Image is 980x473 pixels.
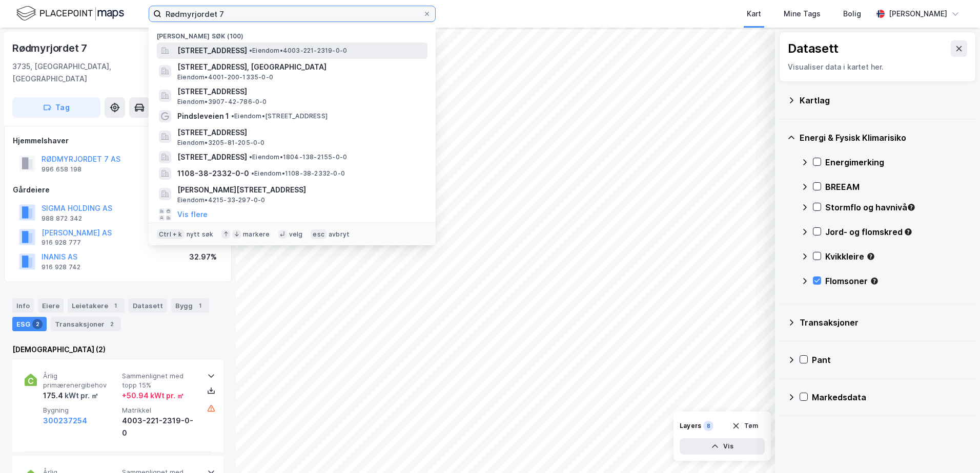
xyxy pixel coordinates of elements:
[195,300,205,311] div: 1
[177,184,423,196] span: [PERSON_NAME][STREET_ADDRESS]
[43,372,118,390] span: Årlig primærenergibehov
[249,47,252,54] span: •
[189,251,217,263] div: 32.97%
[249,153,347,161] span: Eiendom • 1804-138-2155-0-0
[800,316,968,329] div: Transaksjoner
[171,298,209,313] div: Bygg
[825,226,968,238] div: Jord- og flomskred
[231,112,234,120] span: •
[725,418,765,434] button: Tøm
[110,300,120,311] div: 1
[177,196,266,204] span: Eiendom • 4215-33-297-0-0
[784,8,821,20] div: Mine Tags
[843,8,861,20] div: Bolig
[177,61,423,73] span: [STREET_ADDRESS], [GEOGRAPHIC_DATA]
[825,181,968,193] div: BREEAM
[680,422,701,430] div: Layers
[866,252,875,261] div: Tooltip anchor
[43,415,87,427] button: 300237254
[231,112,328,120] span: Eiendom • [STREET_ADDRESS]
[825,201,968,213] div: Stormflo og havnivå
[43,390,98,402] div: 175.4
[788,40,839,57] div: Datasett
[161,6,423,21] input: Søk på adresse, matrikkel, gårdeiere, leietakere eller personer
[122,415,197,439] div: 4003-221-2319-0-0
[51,317,121,331] div: Transaksjoner
[243,230,270,239] div: markere
[63,390,98,402] div: kWt pr. ㎡
[12,298,34,313] div: Info
[12,343,223,356] div: [DEMOGRAPHIC_DATA] (2)
[825,250,968,263] div: Kvikkleire
[42,214,82,223] div: 988 872 342
[825,156,968,168] div: Energimerking
[251,169,254,177] span: •
[187,230,214,239] div: nytt søk
[788,61,967,73] div: Visualiser data i kartet her.
[42,263,80,271] div: 916 928 742
[680,438,765,455] button: Vis
[129,298,167,313] div: Datasett
[177,126,423,139] span: [STREET_ADDRESS]
[249,47,347,55] span: Eiendom • 4003-221-2319-0-0
[904,227,913,236] div: Tooltip anchor
[800,94,968,106] div: Kartlag
[929,424,980,473] iframe: Chat Widget
[177,110,229,122] span: Pindsleveien 1
[42,165,81,174] div: 996 658 198
[289,230,303,239] div: velg
[122,406,197,415] span: Matrikkel
[177,73,273,81] span: Eiendom • 4001-200-1335-0-0
[12,40,89,56] div: Rødmyrjordet 7
[311,229,326,240] div: esc
[177,45,247,57] span: [STREET_ADDRESS]
[43,406,118,415] span: Bygning
[747,8,761,20] div: Kart
[800,132,968,144] div: Energi & Fysisk Klimarisiko
[12,97,100,118] button: Tag
[157,229,185,240] div: Ctrl + k
[251,169,345,178] span: Eiendom • 1108-38-2332-0-0
[907,203,916,212] div: Tooltip anchor
[177,151,247,163] span: [STREET_ADDRESS]
[12,317,47,331] div: ESG
[329,230,350,239] div: avbryt
[12,60,172,85] div: 3735, [GEOGRAPHIC_DATA], [GEOGRAPHIC_DATA]
[177,167,249,180] span: 1108-38-2332-0-0
[122,372,197,390] span: Sammenlignet med topp 15%
[107,319,117,329] div: 2
[249,153,252,161] span: •
[68,298,125,313] div: Leietakere
[149,24,436,42] div: [PERSON_NAME] søk (100)
[812,354,968,366] div: Pant
[13,135,223,147] div: Hjemmelshaver
[870,276,879,286] div: Tooltip anchor
[38,298,64,313] div: Eiere
[929,424,980,473] div: Kontrollprogram for chat
[32,319,43,329] div: 2
[812,391,968,403] div: Markedsdata
[13,184,223,196] div: Gårdeiere
[889,8,947,20] div: [PERSON_NAME]
[177,85,423,98] span: [STREET_ADDRESS]
[42,239,81,247] div: 916 928 777
[177,208,208,221] button: Vis flere
[122,390,184,402] div: + 50.94 kWt pr. ㎡
[177,98,267,106] span: Eiendom • 3907-42-786-0-0
[16,5,124,23] img: logo.f888ab2527a4732fd821a326f86c7f29.svg
[177,139,265,147] span: Eiendom • 3205-81-205-0-0
[825,275,968,287] div: Flomsoner
[703,421,713,431] div: 8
